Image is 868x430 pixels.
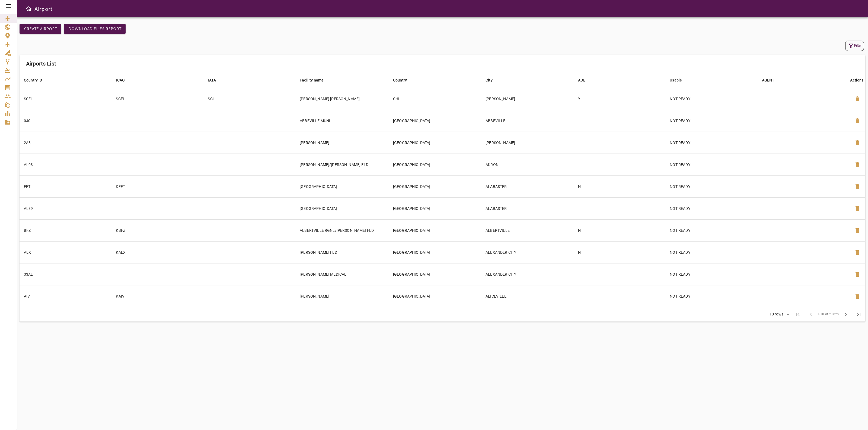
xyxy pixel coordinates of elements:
td: [PERSON_NAME] FLD [295,241,389,263]
td: BFZ [20,219,111,241]
td: [GEOGRAPHIC_DATA] [389,132,481,154]
span: Next Page [839,308,852,321]
td: KBFZ [111,219,203,241]
button: Delete Airport [851,246,864,259]
td: SCEL [20,88,111,110]
span: 1-10 of 21829 [817,312,839,317]
div: IATA [208,77,216,83]
td: [GEOGRAPHIC_DATA] [389,110,481,132]
div: Country [393,77,407,83]
td: AIV [20,285,111,307]
span: AOE [578,77,592,83]
span: delete [854,161,861,168]
td: ABBEVILLE MUNI [295,110,389,132]
td: KALX [111,241,203,263]
div: Facility name [300,77,324,83]
td: [GEOGRAPHIC_DATA] [295,175,389,197]
td: [PERSON_NAME] [295,285,389,307]
td: [PERSON_NAME] [481,88,573,110]
p: NOT READY [670,162,753,167]
td: AL39 [20,197,111,219]
p: NOT READY [670,118,753,123]
td: CHL [389,88,481,110]
div: ICAO [116,77,125,83]
button: Download Files Report [64,24,126,34]
td: ABBEVILLE [481,110,573,132]
td: ALABASTER [481,197,573,219]
span: last_page [856,311,862,318]
td: ALBERTVILLE RGNL/[PERSON_NAME] FLD [295,219,389,241]
td: [PERSON_NAME] [PERSON_NAME] [295,88,389,110]
td: EET [20,175,111,197]
span: delete [854,139,861,146]
td: [GEOGRAPHIC_DATA] [389,263,481,285]
span: Usable [670,77,689,83]
span: Country ID [24,77,49,83]
span: delete [854,227,861,234]
span: chevron_right [843,311,849,318]
span: Country [393,77,414,83]
div: 10 rows [766,310,791,318]
p: NOT READY [670,250,753,255]
button: Delete Airport [851,224,864,237]
td: SCL [203,88,295,110]
td: [GEOGRAPHIC_DATA] [389,197,481,219]
td: [PERSON_NAME]/[PERSON_NAME] FLD [295,154,389,175]
h6: Airport [34,4,53,13]
p: NOT READY [670,228,753,233]
td: 33AL [20,263,111,285]
td: 2A8 [20,132,111,154]
button: Open drawer [23,3,34,14]
td: ALABASTER [481,175,573,197]
td: KEET [111,175,203,197]
td: [GEOGRAPHIC_DATA] [389,175,481,197]
td: ALBERTVILLE [481,219,573,241]
button: Filter [845,41,864,51]
td: Y [574,88,666,110]
td: [GEOGRAPHIC_DATA] [389,154,481,175]
p: NOT READY [670,184,753,189]
span: delete [854,249,861,256]
span: Last Page [852,308,865,321]
p: NOT READY [670,96,753,102]
div: Country ID [24,77,42,83]
span: Facility name [300,77,331,83]
button: Delete Airport [851,290,864,303]
button: Delete Airport [851,158,864,171]
span: delete [854,293,861,299]
button: Delete Airport [851,92,864,105]
td: [GEOGRAPHIC_DATA] [389,285,481,307]
span: delete [854,96,861,102]
button: Delete Airport [851,114,864,127]
span: First Page [791,308,804,321]
td: [GEOGRAPHIC_DATA] [389,219,481,241]
span: City [486,77,500,83]
td: [PERSON_NAME] MEDICAL [295,263,389,285]
td: N [574,241,666,263]
td: [GEOGRAPHIC_DATA] [389,241,481,263]
span: ICAO [116,77,132,83]
button: Create airport [20,24,61,34]
button: Delete Airport [851,202,864,215]
span: delete [854,183,861,190]
div: Usable [670,77,682,83]
p: NOT READY [670,294,753,299]
td: AKRON [481,154,573,175]
span: Previous Page [804,308,817,321]
td: N [574,175,666,197]
span: IATA [208,77,223,83]
p: NOT READY [670,272,753,277]
p: NOT READY [670,140,753,145]
td: 0J0 [20,110,111,132]
span: delete [854,118,861,124]
div: 10 rows [768,312,785,317]
div: AOE [578,77,585,83]
td: [GEOGRAPHIC_DATA] [295,197,389,219]
td: [PERSON_NAME] [481,132,573,154]
div: City [486,77,493,83]
td: SCEL [111,88,203,110]
td: AL03 [20,154,111,175]
td: N [574,219,666,241]
button: Delete Airport [851,136,864,149]
span: AGENT [762,77,782,83]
